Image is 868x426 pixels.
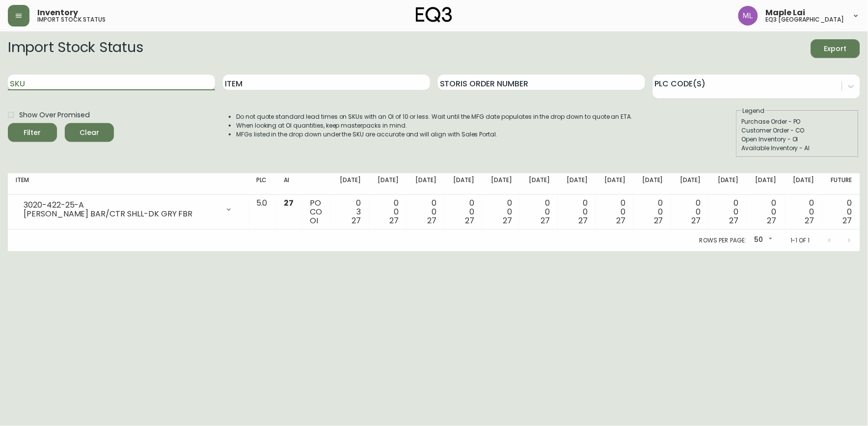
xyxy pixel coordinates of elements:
div: Open Inventory - OI [742,135,854,144]
h2: Import Stock Status [8,39,143,58]
p: Rows per page: [700,236,746,245]
div: Purchase Order - PO [742,117,854,126]
span: 27 [654,215,663,226]
span: Export [819,43,852,55]
div: PO CO [310,199,324,225]
li: When looking at OI quantities, keep masterpacks in mind. [236,121,633,130]
th: [DATE] [747,173,785,195]
span: 27 [427,215,436,226]
li: MFGs listed in the drop down under the SKU are accurate and will align with Sales Portal. [236,130,633,139]
div: 0 0 [717,199,739,225]
span: 27 [616,215,625,226]
button: Clear [65,123,114,142]
span: 27 [389,215,399,226]
div: 0 3 [339,199,361,225]
div: Available Inventory - AI [742,144,854,153]
img: logo [416,7,452,23]
th: [DATE] [709,173,747,195]
div: 0 0 [792,199,814,225]
span: Maple Lai [766,9,806,17]
span: 27 [465,215,474,226]
span: Clear [73,127,106,139]
span: 27 [503,215,512,226]
div: 0 0 [414,199,436,225]
span: 27 [843,215,852,226]
div: 0 0 [830,199,852,225]
div: 0 0 [755,199,777,225]
th: Item [8,173,248,195]
h5: import stock status [37,17,106,23]
span: 27 [352,215,361,226]
div: 0 0 [377,199,399,225]
div: 0 0 [528,199,550,225]
th: [DATE] [444,173,482,195]
div: Customer Order - CO [742,126,854,135]
h5: eq3 [GEOGRAPHIC_DATA] [766,17,844,23]
th: [DATE] [520,173,558,195]
img: 61e28cffcf8cc9f4e300d877dd684943 [738,6,758,26]
p: 1-1 of 1 [790,236,810,245]
span: Show Over Promised [19,110,89,120]
div: 0 0 [641,199,663,225]
button: Export [811,39,860,58]
th: [DATE] [369,173,407,195]
span: 27 [805,215,814,226]
button: Filter [8,123,57,142]
span: 27 [692,215,701,226]
span: 27 [284,197,294,209]
span: 27 [767,215,777,226]
li: Do not quote standard lead times on SKUs with an OI of 10 or less. Wait until the MFG date popula... [236,112,633,121]
span: 27 [541,215,550,226]
span: OI [310,215,319,226]
div: 0 0 [452,199,474,225]
th: [DATE] [596,173,633,195]
span: Inventory [37,9,78,17]
th: Future [822,173,860,195]
div: 3020-422-25-A [24,201,219,210]
div: 0 0 [490,199,512,225]
div: 0 0 [679,199,701,225]
th: [DATE] [558,173,596,195]
div: 50 [750,232,775,248]
div: 0 0 [603,199,625,225]
th: [DATE] [407,173,444,195]
span: 27 [730,215,739,226]
div: [PERSON_NAME] BAR/CTR SHLL-DK GRY FBR [24,210,219,218]
th: [DATE] [671,173,709,195]
th: [DATE] [633,173,671,195]
span: 27 [578,215,588,226]
td: 5.0 [248,195,276,230]
th: AI [276,173,302,195]
th: PLC [248,173,276,195]
div: 3020-422-25-A[PERSON_NAME] BAR/CTR SHLL-DK GRY FBR [16,199,241,220]
div: 0 0 [566,199,588,225]
legend: Legend [742,106,766,115]
th: [DATE] [331,173,369,195]
th: [DATE] [785,173,822,195]
th: [DATE] [482,173,520,195]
